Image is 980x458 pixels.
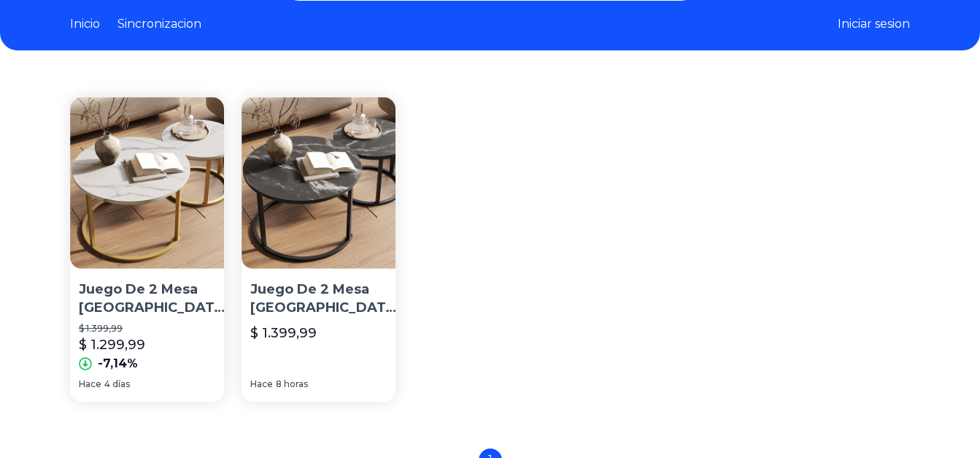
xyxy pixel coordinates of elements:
a: Juego De 2 Mesa De Centro Para Sala, Mesa De Centro RedondaJuego De 2 Mesa [GEOGRAPHIC_DATA], [GE... [70,97,224,402]
span: Hace [79,378,101,390]
span: 8 horas [276,378,308,390]
p: -7,14% [98,355,138,373]
p: $ 1.399,99 [79,323,233,335]
span: Hace [250,378,273,390]
p: Juego De 2 Mesa [GEOGRAPHIC_DATA], [GEOGRAPHIC_DATA] [79,280,233,317]
p: $ 1.399,99 [250,323,317,343]
button: Iniciar sesion [838,15,910,33]
a: Juego De 2 Mesa De Centro Para Sala, Mesa De Centro RedondaJuego De 2 Mesa [GEOGRAPHIC_DATA], [GE... [242,97,396,402]
img: Juego De 2 Mesa De Centro Para Sala, Mesa De Centro Redonda [242,97,413,269]
a: Inicio [70,15,100,33]
span: 4 días [104,378,130,390]
a: Sincronizacion [117,15,201,33]
img: Juego De 2 Mesa De Centro Para Sala, Mesa De Centro Redonda [70,97,242,269]
p: Juego De 2 Mesa [GEOGRAPHIC_DATA], [GEOGRAPHIC_DATA] [250,280,404,317]
p: $ 1.299,99 [79,335,145,355]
